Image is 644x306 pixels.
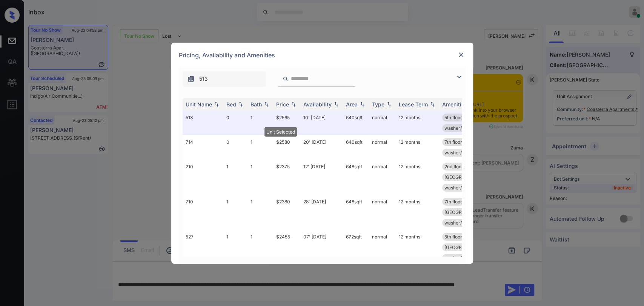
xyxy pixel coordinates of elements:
td: 210 [183,160,223,195]
img: icon-zuma [187,75,195,83]
td: 0 [223,111,247,135]
td: 1 [247,230,273,265]
td: $2380 [273,195,300,230]
div: Bed [226,101,236,108]
td: normal [369,195,396,230]
img: close [457,51,465,58]
div: Type [372,101,384,108]
td: 20' [DATE] [300,135,343,160]
span: 5th floor [444,234,462,240]
span: washer/dryer [444,255,473,261]
div: Price [276,101,289,108]
img: sorting [332,101,340,107]
td: 28' [DATE] [300,195,343,230]
td: 513 [183,111,223,135]
span: washer/dryer [444,185,473,191]
td: 527 [183,230,223,265]
td: $2580 [273,135,300,160]
span: [GEOGRAPHIC_DATA] [444,209,491,215]
td: 12 months [396,230,439,265]
img: sorting [213,101,220,107]
img: sorting [429,101,436,107]
td: 640 sqft [343,135,369,160]
td: 710 [183,195,223,230]
img: icon-zuma [455,72,464,81]
div: Area [346,101,358,108]
span: 5th floor [444,115,462,120]
img: sorting [290,101,297,107]
td: $2565 [273,111,300,135]
div: Pricing, Availability and Amenities [171,43,473,68]
div: Unit Name [186,101,212,108]
span: [GEOGRAPHIC_DATA] [444,244,491,250]
img: icon-zuma [283,75,288,82]
td: 1 [223,195,247,230]
span: washer/dryer [444,220,473,226]
td: 10' [DATE] [300,111,343,135]
td: 0 [223,135,247,160]
td: 1 [223,230,247,265]
td: 648 sqft [343,160,369,195]
td: normal [369,230,396,265]
td: 12 months [396,160,439,195]
td: 1 [247,160,273,195]
div: Amenities [442,101,467,108]
td: 1 [223,160,247,195]
td: normal [369,160,396,195]
td: 12 months [396,195,439,230]
td: normal [369,135,396,160]
td: 1 [247,135,273,160]
span: 2nd floor [444,164,463,169]
td: 640 sqft [343,111,369,135]
td: 714 [183,135,223,160]
span: [GEOGRAPHIC_DATA] [444,174,491,180]
div: Bath [251,101,262,108]
td: $2375 [273,160,300,195]
span: 7th floor [444,139,462,145]
td: 672 sqft [343,230,369,265]
td: normal [369,111,396,135]
td: 07' [DATE] [300,230,343,265]
span: 513 [199,75,208,83]
td: 648 sqft [343,195,369,230]
span: washer/dryer [444,150,473,155]
img: sorting [358,101,366,107]
td: 12' [DATE] [300,160,343,195]
img: sorting [263,101,270,107]
img: sorting [237,101,244,107]
td: $2455 [273,230,300,265]
td: 1 [247,195,273,230]
img: sorting [385,101,393,107]
td: 1 [247,111,273,135]
td: 12 months [396,111,439,135]
span: 7th floor [444,199,462,205]
div: Availability [303,101,332,108]
div: Lease Term [399,101,428,108]
span: washer/dryer [444,125,473,131]
td: 12 months [396,135,439,160]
